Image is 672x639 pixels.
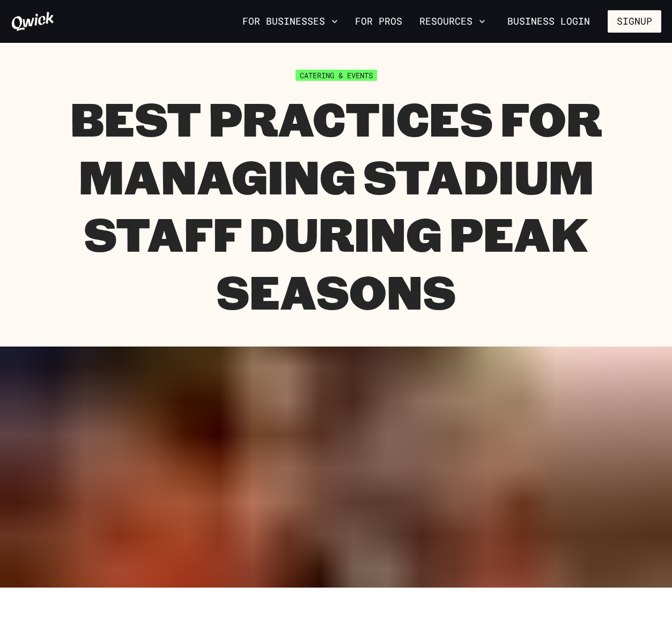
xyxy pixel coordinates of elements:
[498,10,599,33] a: Business Login
[351,12,407,31] a: For Pros
[415,12,490,31] button: Resources
[608,10,661,33] button: Signup
[296,70,377,81] span: Catering & Events
[11,89,661,320] h1: Best Practices for Managing Stadium Staff During Peak Seasons
[238,12,342,31] button: For Businesses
